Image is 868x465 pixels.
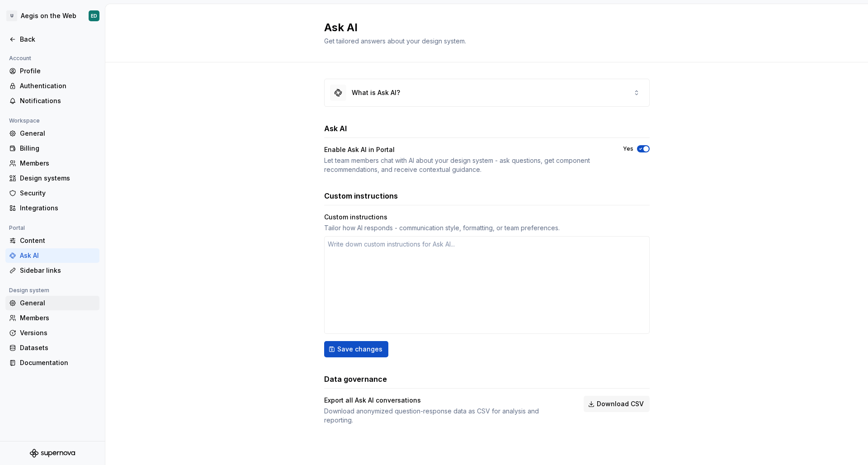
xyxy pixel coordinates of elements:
div: General [20,299,96,308]
div: Account [5,53,35,64]
a: General [5,296,99,310]
a: General [5,126,99,141]
svg: Supernova Logo [30,449,75,458]
div: Notifications [20,96,96,105]
a: Documentation [5,356,99,370]
span: Get tailored answers about your design system. [324,37,466,45]
span: Save changes [337,345,382,354]
a: Sidebar links [5,263,99,278]
div: Sidebar links [20,266,96,275]
div: Aegis on the Web [21,11,76,20]
div: Profile [20,66,96,76]
div: Back [20,35,96,44]
a: Design systems [5,171,99,185]
div: Authentication [20,81,96,90]
div: Security [20,189,96,198]
div: Design systems [20,174,96,183]
div: Documentation [20,358,96,367]
a: Versions [5,326,99,340]
div: Enable Ask AI in Portal [324,145,395,154]
span: Download CSV [597,399,644,408]
a: Back [5,32,99,47]
div: Tailor how AI responds - communication style, formatting, or team preferences. [324,223,650,232]
a: Integrations [5,201,99,215]
button: Download CSV [584,396,650,412]
div: Billing [20,144,96,153]
a: Authentication [5,79,99,93]
div: Members [20,313,96,323]
div: Export all Ask AI conversations [324,396,421,405]
div: Workspace [5,115,43,126]
a: Profile [5,64,99,78]
div: Portal [5,223,28,233]
h3: Custom instructions [324,190,398,201]
div: ED [91,12,97,19]
a: Security [5,186,99,200]
a: Members [5,311,99,325]
div: Download anonymized question-response data as CSV for analysis and reporting. [324,407,567,425]
h3: Data governance [324,374,387,384]
div: Ask AI [20,251,96,260]
div: Versions [20,328,96,337]
a: Notifications [5,94,99,108]
div: Content [20,236,96,245]
div: Integrations [20,204,96,213]
a: Billing [5,141,99,156]
a: Content [5,233,99,248]
div: What is Ask AI? [352,88,400,97]
a: Members [5,156,99,171]
a: Datasets [5,341,99,355]
h2: Ask AI [324,20,639,35]
div: Custom instructions [324,213,387,222]
div: Design system [5,285,53,296]
div: Let team members chat with AI about your design system - ask questions, get component recommendat... [324,156,607,174]
div: Members [20,159,96,168]
div: U [6,10,17,21]
div: General [20,129,96,138]
label: Yes [623,145,633,152]
button: UAegis on the WebED [2,6,103,26]
div: Datasets [20,343,96,352]
h3: Ask AI [324,123,347,134]
button: Save changes [324,341,388,357]
a: Ask AI [5,248,99,263]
